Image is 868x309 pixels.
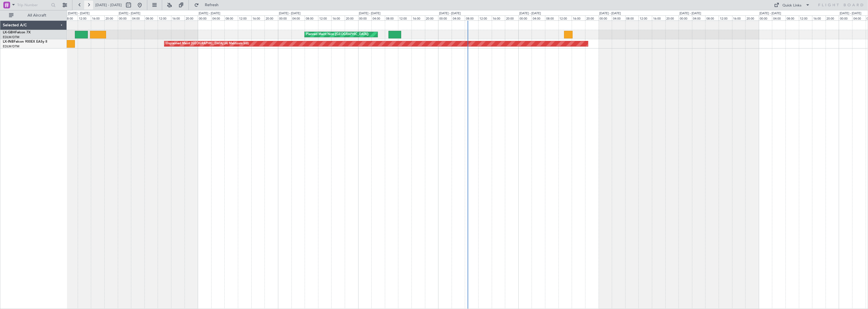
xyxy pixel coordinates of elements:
div: [DATE] - [DATE] [760,11,781,16]
div: 12:00 [158,15,171,20]
div: 12:00 [639,15,652,20]
div: 00:00 [839,15,852,20]
div: 08:00 [465,15,478,20]
div: 12:00 [478,15,492,20]
div: 16:00 [251,15,265,20]
div: 12:00 [78,15,91,20]
div: 04:00 [211,15,225,20]
div: 16:00 [812,15,826,20]
span: LX-GBH [3,31,15,34]
div: 08:00 [625,15,639,20]
div: 00:00 [358,15,372,20]
div: Unplanned Maint [GEOGRAPHIC_DATA] (Al Maktoum Intl) [166,40,249,48]
a: LX-GBHFalcon 7X [3,31,31,34]
div: 00:00 [198,15,211,20]
a: LX-INBFalcon 900EX EASy II [3,40,47,43]
div: 16:00 [492,15,505,20]
div: 00:00 [679,15,692,20]
div: 00:00 [518,15,532,20]
div: 08:00 [705,15,719,20]
div: 08:00 [545,15,559,20]
div: 12:00 [559,15,572,20]
div: 04:00 [131,15,144,20]
div: 04:00 [291,15,305,20]
div: [DATE] - [DATE] [600,11,621,16]
div: 04:00 [772,15,786,20]
div: 16:00 [572,15,585,20]
div: [DATE] - [DATE] [679,11,701,16]
div: 20:00 [585,15,599,20]
div: 00:00 [118,15,131,20]
div: 00:00 [438,15,452,20]
div: 20:00 [345,15,358,20]
div: 04:00 [452,15,465,20]
div: [DATE] - [DATE] [439,11,461,16]
div: [DATE] - [DATE] [279,11,300,16]
div: Quick Links [783,3,802,8]
div: 16:00 [652,15,665,20]
button: Refresh [192,1,225,10]
div: 04:00 [612,15,625,20]
div: [DATE] - [DATE] [519,11,541,16]
div: 08:00 [224,15,238,20]
div: 16:00 [412,15,425,20]
div: [DATE] - [DATE] [359,11,381,16]
div: 20:00 [826,15,839,20]
div: 08:00 [144,15,158,20]
div: 16:00 [171,15,185,20]
div: 08:00 [305,15,318,20]
div: Planned Maint Nice ([GEOGRAPHIC_DATA]) [306,30,369,39]
div: [DATE] - [DATE] [68,11,89,16]
div: 12:00 [719,15,732,20]
span: LX-INB [3,40,14,43]
a: EDLW/DTM [3,44,19,49]
input: Trip Number [17,1,49,9]
div: 08:00 [385,15,398,20]
span: [DATE] - [DATE] [95,3,122,8]
div: 12:00 [398,15,412,20]
div: 04:00 [371,15,385,20]
div: 00:00 [759,15,772,20]
div: 20:00 [104,15,118,20]
button: All Aircraft [6,11,61,20]
div: 00:00 [599,15,612,20]
div: 16:00 [732,15,746,20]
span: All Aircraft [15,13,59,17]
div: 12:00 [318,15,332,20]
div: [DATE] - [DATE] [199,11,220,16]
a: EDLW/DTM [3,35,19,39]
button: Quick Links [771,1,813,10]
div: 16:00 [331,15,345,20]
div: 00:00 [278,15,291,20]
div: 20:00 [425,15,438,20]
div: 08:00 [64,15,78,20]
div: 20:00 [185,15,198,20]
div: 20:00 [265,15,278,20]
span: Refresh [200,3,224,7]
div: 20:00 [665,15,679,20]
div: 16:00 [91,15,104,20]
div: 20:00 [505,15,518,20]
div: 20:00 [745,15,759,20]
div: [DATE] - [DATE] [840,11,861,16]
div: 04:00 [692,15,706,20]
div: 04:00 [852,15,866,20]
div: 12:00 [799,15,812,20]
div: 12:00 [238,15,251,20]
div: 04:00 [532,15,545,20]
div: 08:00 [786,15,799,20]
div: [DATE] - [DATE] [119,11,140,16]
